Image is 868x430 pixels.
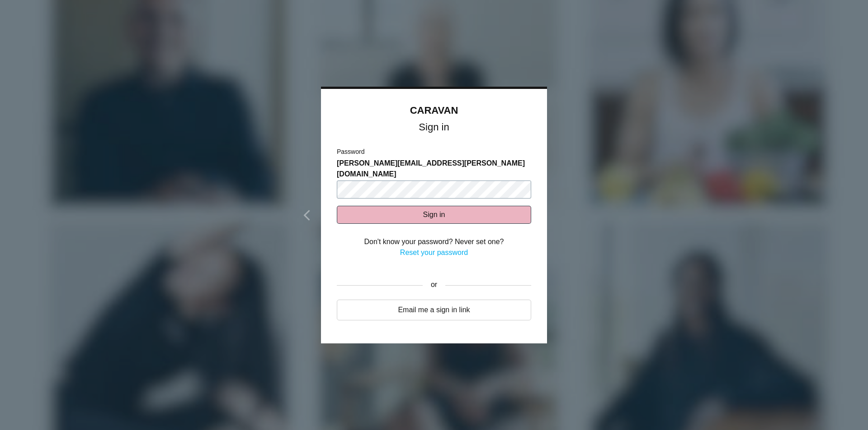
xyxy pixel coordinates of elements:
a: Email me a sign in link [337,300,531,320]
h1: Sign in [337,123,531,131]
label: Password [337,147,364,157]
button: Sign in [337,206,531,224]
a: CARAVAN [410,105,458,116]
div: or [423,274,445,296]
div: Don't know your password? Never set one? [337,236,531,247]
span: [PERSON_NAME][EMAIL_ADDRESS][PERSON_NAME][DOMAIN_NAME] [337,158,531,180]
a: Reset your password [400,249,468,256]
